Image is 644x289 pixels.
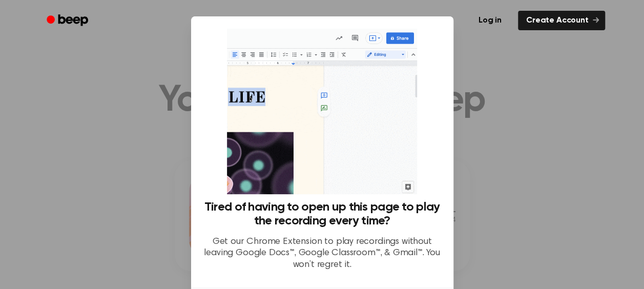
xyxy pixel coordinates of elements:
[39,11,97,31] a: Beep
[468,9,512,32] a: Log in
[203,200,441,228] h3: Tired of having to open up this page to play the recording every time?
[518,11,605,30] a: Create Account
[227,29,417,194] img: Beep extension in action
[203,236,441,271] p: Get our Chrome Extension to play recordings without leaving Google Docs™, Google Classroom™, & Gm...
